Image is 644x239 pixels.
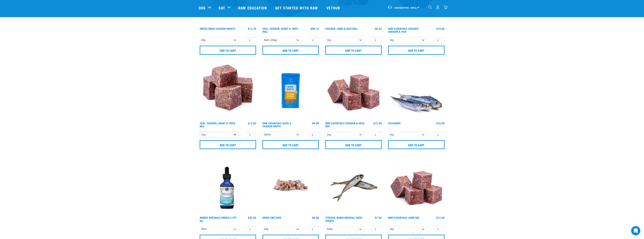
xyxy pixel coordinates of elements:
a: Veal, Chicken, Heart & Tripe Roll [262,28,298,32]
input: 1 [435,226,445,232]
input: 1 [309,132,319,138]
img: Pile Of Cubed Chicken Wild Meat Mix [324,61,383,120]
input: 1 [372,226,382,232]
a: Raw Essentials Chicken, Venison & Fish [388,28,419,32]
input: 1 [247,37,256,43]
div: $35.50 [248,216,256,219]
img: Four Whole Pilchards [387,61,445,120]
a: Nordic Naturals Omega-3 Pet Oil [200,217,237,221]
input: Add to cart [262,140,319,149]
a: Pilchards [388,122,401,124]
input: 1 [435,132,445,138]
div: $12.70 [248,27,256,30]
img: home-icon-1@2x.png [428,5,432,9]
input: 1 [309,37,319,43]
input: Add to cart [388,46,445,55]
input: Add to cart [325,140,382,149]
a: Get started with Raw [272,0,323,15]
input: 1 [435,37,445,43]
input: 1 [247,226,256,232]
input: Add to cart [200,46,256,55]
div: $12.40 [373,122,382,125]
a: Vethub [323,0,345,15]
a: Dried Ling Skin [262,217,281,218]
div: $4.99 [312,122,319,125]
a: Raw Essentials Duck & Chicken Broth [262,122,291,127]
img: RE Product Shoot 2023 Nov8793 1 [262,61,320,120]
input: 1 [247,132,256,138]
a: Dog [199,5,206,11]
img: Bottle Of 60ml Omega3 For Pets [199,156,257,214]
input: 1 [372,132,382,138]
img: Dried Ling Skin 1701 [262,156,320,214]
a: Veal, Chicken, Heart & Tripe Mix [200,122,235,127]
img: home-icon@2x.png [444,5,448,9]
a: Raw Education [234,0,271,15]
div: Open Intercom Messenger [631,226,640,235]
span: [GEOGRAPHIC_DATA] [394,7,417,8]
div: $7.90 [375,216,382,219]
a: Raw Essentials Lamb Mix [388,217,419,218]
img: Veal Chicken Heart Tripe Mix 01 [199,61,257,120]
input: Add to cart [262,46,319,55]
a: Raw Essentials Chicken & Wild Mix [325,122,364,127]
img: Jack Mackarel Sparts Raw Fish For Dogs [324,156,383,214]
a: Chicken, Lamb & Beef Roll [325,28,358,29]
div: $9.90 [312,216,319,219]
div: $12.40 [436,216,445,219]
a: Cat [219,5,225,11]
input: 1 [309,226,319,232]
input: 1 [372,37,382,43]
div: $12.50 [248,122,256,125]
img: user.png [436,5,440,9]
img: van-moving.png [387,5,392,9]
input: Add to cart [200,140,256,149]
div: $89.10 [311,27,319,30]
a: Freeze Dried Chicken Hearts [200,28,235,29]
div: $8.30 [375,27,382,30]
input: Add to cart [325,46,382,55]
div: $10.90 [436,27,445,30]
input: Add to cart [388,140,445,149]
img: ?1041 RE Lamb Mix 01 [387,156,445,214]
div: $16.90 [436,122,445,125]
a: [PERSON_NAME][MEDICAL_DATA] Sprats [325,217,363,221]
